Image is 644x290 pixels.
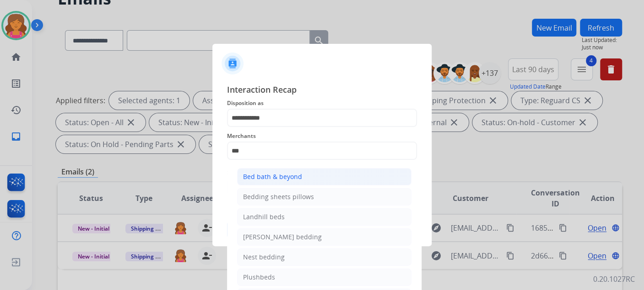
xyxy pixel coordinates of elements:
[227,98,417,109] span: Disposition as
[593,274,635,285] p: 0.20.1027RC
[227,131,417,142] span: Merchants
[243,212,285,221] div: Landhill beds
[227,83,417,98] span: Interaction Recap
[243,232,322,242] div: [PERSON_NAME] bedding
[222,53,244,74] img: contactIcon
[243,192,314,201] div: Bedding sheets pillows
[243,273,275,282] div: Plushbeds
[243,172,302,181] div: Bed bath & beyond
[243,253,285,262] div: Nest bedding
